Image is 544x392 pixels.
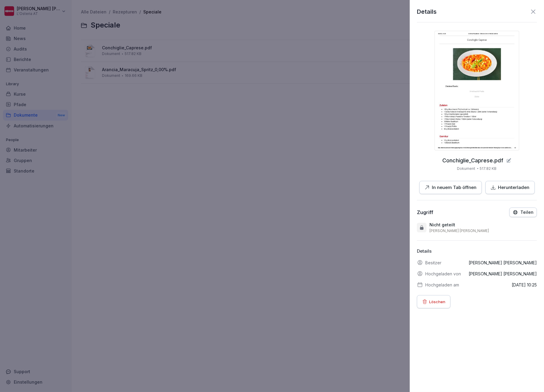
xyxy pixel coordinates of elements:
[509,208,537,217] button: Teilen
[417,295,450,308] button: Löschen
[417,7,437,16] p: Details
[520,210,534,215] p: Teilen
[417,248,537,255] p: Details
[443,158,504,164] p: Conchiglie_Caprese.pdf
[498,184,530,191] p: Herunterladen
[469,260,537,266] p: [PERSON_NAME] [PERSON_NAME]
[425,282,459,288] p: Hochgeladen am
[469,271,537,277] p: [PERSON_NAME] [PERSON_NAME]
[485,181,535,194] button: Herunterladen
[429,222,455,228] p: Nicht geteilt
[429,298,445,305] p: Löschen
[425,271,461,277] p: Hochgeladen von
[480,166,497,171] p: 517.82 KB
[512,282,537,288] p: [DATE] 10:25
[419,181,482,194] button: In neuem Tab öffnen
[417,209,433,215] div: Zugriff
[425,260,441,266] p: Besitzer
[429,228,489,233] p: [PERSON_NAME] [PERSON_NAME]
[435,31,519,150] img: thumbnail
[432,184,477,191] p: In neuem Tab öffnen
[457,166,476,171] p: Dokument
